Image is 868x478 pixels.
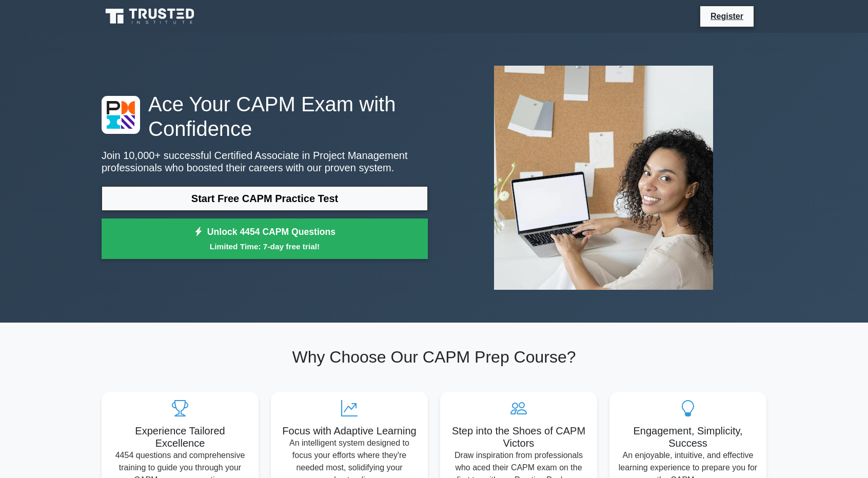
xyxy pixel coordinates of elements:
h5: Experience Tailored Excellence [110,425,250,449]
h1: Ace Your CAPM Exam with Confidence [102,92,428,141]
a: Register [704,10,749,23]
h5: Engagement, Simplicity, Success [618,425,758,449]
h2: Why Choose Our CAPM Prep Course? [102,347,766,367]
h5: Focus with Adaptive Learning [279,425,420,437]
a: Unlock 4454 CAPM QuestionsLimited Time: 7-day free trial! [102,218,428,260]
h5: Step into the Shoes of CAPM Victors [448,425,589,449]
a: Start Free CAPM Practice Test [102,186,428,211]
p: Join 10,000+ successful Certified Associate in Project Management professionals who boosted their... [102,149,428,174]
small: Limited Time: 7-day free trial! [114,241,415,252]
